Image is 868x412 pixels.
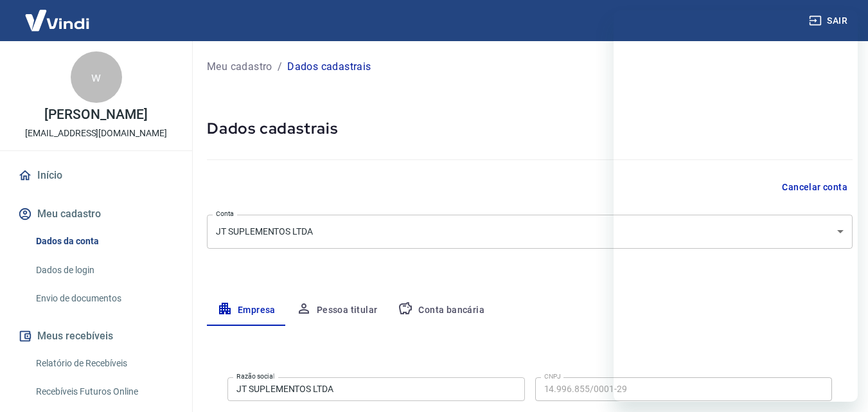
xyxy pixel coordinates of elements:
button: Pessoa titular [286,295,388,326]
a: Envio de documentos [31,285,177,312]
img: Vindi [15,1,99,40]
button: Sair [806,9,853,33]
label: Conta [216,209,234,219]
a: Início [15,161,177,190]
button: Meu cadastro [15,200,177,228]
label: CNPJ [544,372,561,381]
label: Razão social [236,372,274,381]
iframe: Janela de mensagens [614,10,858,402]
p: / [278,59,282,75]
button: Meus recebíveis [15,322,177,350]
a: Recebíveis Futuros Online [31,379,177,405]
a: Meu cadastro [207,59,272,75]
a: Relatório de Recebíveis [31,350,177,377]
p: [EMAIL_ADDRESS][DOMAIN_NAME] [25,127,167,140]
div: JT SUPLEMENTOS LTDA [207,215,853,249]
button: Empresa [207,295,286,326]
h5: Dados cadastrais [207,118,853,139]
button: Conta bancária [387,295,495,326]
a: Dados da conta [31,228,177,255]
div: w [71,51,122,103]
a: Dados de login [31,257,177,283]
p: Dados cadastrais [287,59,371,75]
p: [PERSON_NAME] [44,108,147,121]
